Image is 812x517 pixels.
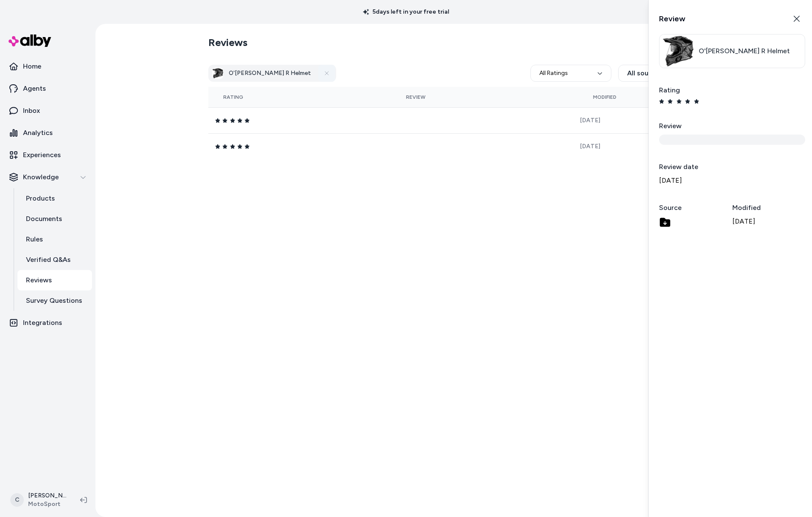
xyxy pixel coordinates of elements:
a: Rules [17,229,92,250]
button: All sources [618,65,699,82]
label: Review [659,121,805,131]
span: O'[PERSON_NAME] R Helmet [699,46,790,56]
p: [PERSON_NAME] [28,491,66,500]
button: C[PERSON_NAME]MotoSport [5,486,73,514]
p: Agents [23,83,46,94]
div: [DATE] [659,162,805,186]
label: Modified [732,203,806,213]
div: [DATE] [732,203,806,228]
div: Modified [580,94,629,101]
img: alby Logo [9,34,51,47]
a: Inbox [3,101,92,121]
p: Products [26,193,55,204]
span: [DATE] [580,143,600,150]
button: All Ratings [530,65,611,82]
p: Rules [26,234,43,244]
p: Inbox [23,106,40,116]
img: X001.jpg [663,34,694,68]
p: Knowledge [23,172,59,182]
p: Home [23,61,41,72]
h2: Reviews [208,36,248,49]
p: 5 days left in your free trial [358,8,454,16]
a: Reviews [17,270,92,290]
p: Survey Questions [26,296,82,306]
a: Experiences [3,145,92,165]
p: Verified Q&As [26,255,71,265]
span: C [10,493,24,507]
label: Rating [659,85,702,95]
div: Rating [215,94,251,101]
h3: O'[PERSON_NAME] R Helmet [229,69,313,78]
label: Source [659,203,732,213]
a: Agents [3,78,92,99]
a: Verified Q&As [17,250,92,270]
span: [DATE] [580,117,600,124]
h2: Review [659,13,685,25]
span: All Ratings [539,69,568,78]
div: Review [265,94,566,101]
a: Analytics [3,123,92,143]
a: Home [3,56,92,77]
label: Review date [659,162,805,172]
p: Documents [26,214,62,224]
button: Knowledge [3,167,92,187]
a: Products [17,188,92,209]
p: Analytics [23,128,53,138]
p: Reviews [26,275,52,285]
p: Experiences [23,150,61,160]
span: MotoSport [28,500,66,508]
a: Documents [17,209,92,229]
a: Survey Questions [17,290,92,311]
a: Integrations [3,313,92,333]
p: Integrations [23,318,62,328]
img: X001.jpg [212,68,223,79]
span: All sources [627,68,662,78]
div: Source [643,94,692,101]
a: O'[PERSON_NAME] R Helmet [663,34,790,68]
